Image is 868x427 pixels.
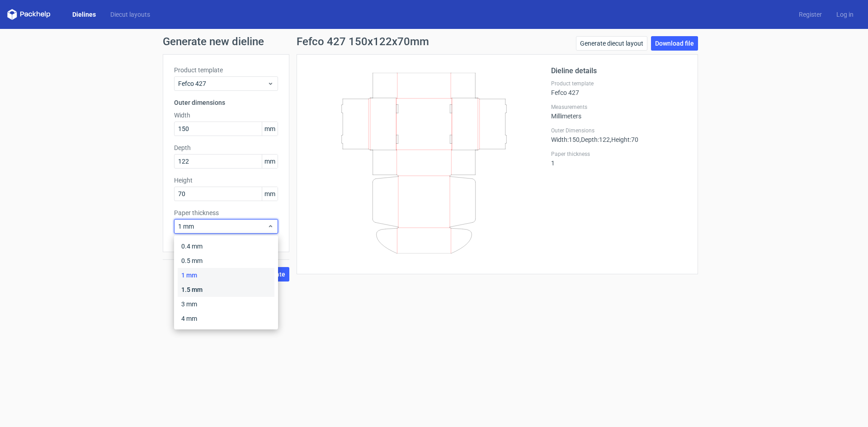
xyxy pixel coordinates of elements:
a: Download file [651,36,698,51]
div: 1 mm [178,268,274,282]
label: Product template [551,80,687,87]
label: Paper thickness [551,150,687,158]
div: 0.5 mm [178,253,274,268]
label: Depth [174,143,278,152]
span: mm [262,187,278,201]
div: Fefco 427 [551,80,687,96]
label: Product template [174,66,278,75]
div: 1 [551,150,687,167]
a: Register [792,10,829,19]
a: Dielines [65,10,103,19]
label: Width [174,111,278,120]
span: mm [262,122,278,136]
a: Generate diecut layout [576,36,647,51]
div: 0.4 mm [178,239,274,253]
div: Millimeters [551,103,687,120]
h2: Dieline details [551,66,687,76]
label: Measurements [551,103,687,111]
a: Diecut layouts [103,10,157,19]
div: 1.5 mm [178,282,274,297]
span: , Height : 70 [610,136,638,143]
label: Height [174,176,278,185]
h1: Generate new dieline [163,36,705,47]
div: 3 mm [178,297,274,311]
span: mm [262,155,278,168]
span: Width : 150 [551,136,580,143]
label: Paper thickness [174,208,278,217]
label: Outer Dimensions [551,127,687,134]
a: Log in [829,10,861,19]
span: 1 mm [178,222,267,231]
span: , Depth : 122 [580,136,610,143]
div: 4 mm [178,311,274,326]
h3: Outer dimensions [174,98,278,107]
h1: Fefco 427 150x122x70mm [297,36,429,47]
span: Fefco 427 [178,79,267,88]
